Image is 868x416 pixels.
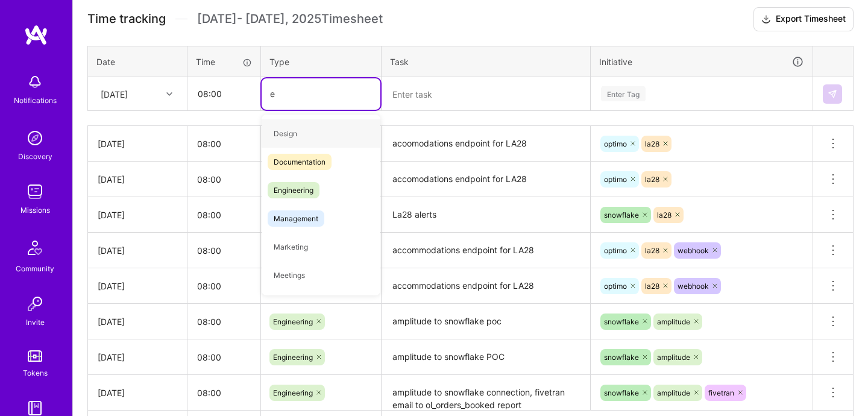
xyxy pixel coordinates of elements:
[828,89,837,99] img: Submit
[268,182,319,198] span: Engineering
[601,84,646,103] div: Enter Tag
[604,317,639,326] span: snowflake
[604,175,627,184] span: optimo
[604,353,639,362] span: snowflake
[268,210,324,227] span: Management
[187,377,260,409] input: HH:MM
[18,150,52,163] div: Discovery
[761,13,771,26] i: icon Download
[98,173,177,186] div: [DATE]
[24,24,48,46] img: logo
[383,127,589,160] textarea: acoomodations endpoint for LA28
[101,87,128,100] div: [DATE]
[197,11,383,27] span: [DATE] - [DATE] , 2025 Timesheet
[98,386,177,399] div: [DATE]
[604,282,627,291] span: optimo
[268,125,303,142] span: Design
[98,244,177,257] div: [DATE]
[645,246,659,255] span: la28
[268,239,314,255] span: Marketing
[383,376,589,409] textarea: amplitude to snowflake connection, fivetran email to ol_orders_booked report
[645,139,659,148] span: la28
[604,388,639,397] span: snowflake
[98,315,177,328] div: [DATE]
[26,316,45,329] div: Invite
[187,128,260,160] input: HH:MM
[273,317,313,326] span: Engineering
[383,269,589,303] textarea: accommodations endpoint for LA28
[268,267,311,283] span: Meetings
[28,350,42,362] img: tokens
[20,233,49,262] img: Community
[23,70,47,94] img: bell
[187,341,260,373] input: HH:MM
[657,317,690,326] span: amplitude
[604,246,627,255] span: optimo
[383,341,589,374] textarea: amplitude to snowflake POC
[645,175,659,184] span: la28
[188,78,260,110] input: HH:MM
[16,262,54,275] div: Community
[23,180,47,204] img: teamwork
[98,209,177,221] div: [DATE]
[23,367,48,379] div: Tokens
[166,91,172,97] i: icon Chevron
[23,292,47,316] img: Invite
[383,163,589,196] textarea: accomodations endpoint for LA28
[14,94,57,107] div: Notifications
[599,55,804,69] div: Initiative
[261,46,382,77] th: Type
[383,305,589,338] textarea: amplitude to snowflake poc
[383,198,589,232] textarea: La28 alerts
[187,235,260,266] input: HH:MM
[268,154,332,170] span: Documentation
[678,246,709,255] span: webhook
[98,351,177,364] div: [DATE]
[196,55,252,68] div: Time
[187,270,260,302] input: HH:MM
[273,353,313,362] span: Engineering
[273,388,313,397] span: Engineering
[88,46,187,77] th: Date
[645,282,659,291] span: la28
[657,210,671,219] span: la28
[678,282,709,291] span: webhook
[657,353,690,362] span: amplitude
[20,204,50,216] div: Missions
[98,280,177,292] div: [DATE]
[382,46,591,77] th: Task
[98,137,177,150] div: [DATE]
[23,126,47,150] img: discovery
[657,388,690,397] span: amplitude
[604,139,627,148] span: optimo
[604,210,639,219] span: snowflake
[187,199,260,231] input: HH:MM
[383,234,589,267] textarea: accommodations endpoint for LA28
[708,388,734,397] span: fivetran
[187,306,260,338] input: HH:MM
[187,163,260,195] input: HH:MM
[753,7,854,31] button: Export Timesheet
[87,11,166,27] span: Time tracking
